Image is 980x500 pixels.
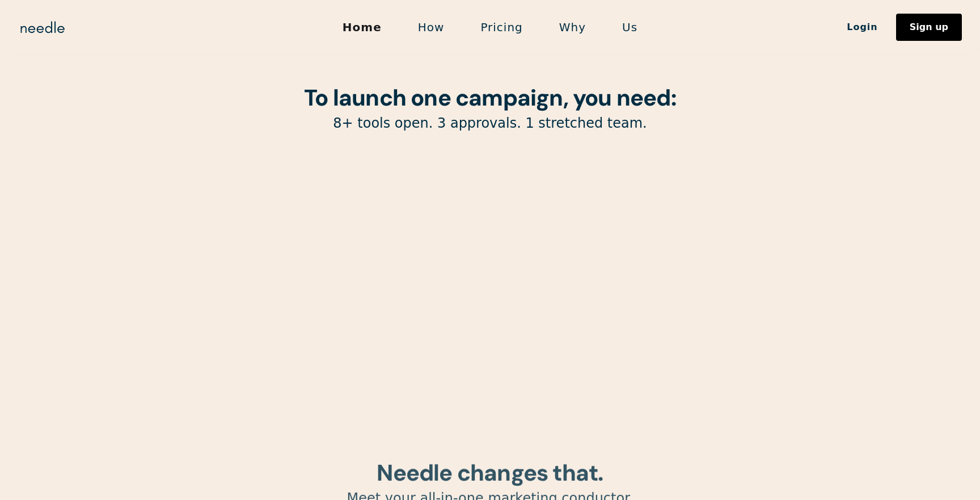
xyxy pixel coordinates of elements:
strong: To launch one campaign, you need: [304,83,676,112]
strong: Needle changes that. [377,458,603,488]
div: Sign up [910,23,948,32]
a: How [400,15,463,39]
a: Why [541,15,604,39]
p: 8+ tools open. 3 approvals. 1 stretched team. [201,115,779,132]
a: Us [604,15,656,39]
a: Home [324,15,400,39]
a: Login [829,18,896,37]
a: Pricing [462,15,540,39]
a: Sign up [896,14,962,41]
